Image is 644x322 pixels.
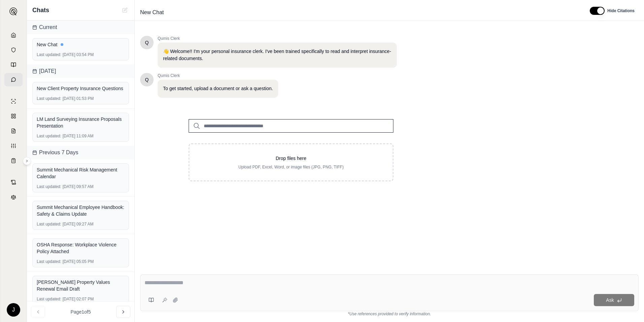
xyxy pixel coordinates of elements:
[23,157,31,165] button: Expand sidebar
[4,109,23,123] a: Policy Comparisons
[606,297,614,303] span: Ask
[37,166,125,180] div: Summit Mechanical Risk Management Calendar
[37,241,125,255] div: OSHA Response: Workplace Violence Policy Attached
[4,154,23,167] a: Coverage Table
[37,296,61,302] span: Last updated:
[121,6,129,14] button: New Chat
[37,221,125,227] div: [DATE] 09:27 AM
[37,116,125,129] div: LM Land Surveying Insurance Proposals Presentation
[37,279,125,292] div: [PERSON_NAME] Property Values Renewal Email Draft
[27,146,134,159] div: Previous 7 Days
[37,133,61,139] span: Last updated:
[158,36,397,41] span: Qumis Clerk
[37,259,125,264] div: [DATE] 05:05 PM
[37,204,125,217] div: Summit Mechanical Employee Handbook: Safety & Claims Update
[4,58,23,72] a: Prompt Library
[37,296,125,302] div: [DATE] 02:07 PM
[32,5,49,15] span: Chats
[4,124,23,138] a: Claim Coverage
[37,259,61,264] span: Last updated:
[4,43,23,57] a: Documents Vault
[137,7,166,18] span: New Chat
[27,64,134,78] div: [DATE]
[37,52,125,57] div: [DATE] 03:54 PM
[37,96,61,101] span: Last updated:
[140,311,639,317] div: *Use references provided to verify information.
[37,52,61,57] span: Last updated:
[4,190,23,204] a: Legal Search Engine
[37,184,61,189] span: Last updated:
[37,221,61,227] span: Last updated:
[158,73,278,78] span: Qumis Clerk
[137,7,582,18] div: Edit Title
[163,48,391,62] p: 👋 Welcome!! I'm your personal insurance clerk. I've been trained specifically to read and interpr...
[163,85,273,92] p: To get started, upload a document or ask a question.
[37,41,125,48] div: New Chat
[71,308,91,315] span: Page 1 of 5
[37,184,125,189] div: [DATE] 09:57 AM
[37,96,125,101] div: [DATE] 01:53 PM
[4,73,23,86] a: Chat
[9,7,18,16] img: Expand sidebar
[594,294,634,306] button: Ask
[27,21,134,34] div: Current
[4,139,23,153] a: Custom Report
[4,176,23,189] a: Contract Analysis
[37,85,125,92] div: New Client Property Insurance Questions
[7,303,20,317] div: J
[4,28,23,42] a: Home
[607,8,635,14] span: Hide Citations
[4,95,23,108] a: Single Policy
[7,5,20,18] button: Expand sidebar
[145,76,149,83] span: Hello
[37,133,125,139] div: [DATE] 11:09 AM
[200,164,382,170] p: Upload PDF, Excel, Word, or image files (JPG, PNG, TIFF)
[145,39,149,46] span: Hello
[200,155,382,162] p: Drop files here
